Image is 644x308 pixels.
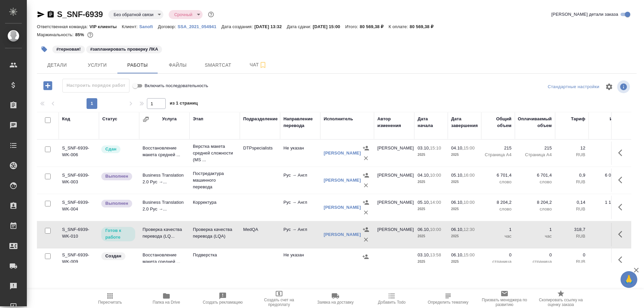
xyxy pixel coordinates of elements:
p: [DATE] 13:32 [254,24,287,29]
button: Папка на Drive [138,289,195,308]
div: Автор изменения [377,116,411,129]
a: [PERSON_NAME] [324,232,361,237]
p: Страница А4 [485,151,512,158]
button: Здесь прячутся важные кнопки [614,252,630,268]
td: Рус → Англ [280,196,320,219]
p: #запланировать проверку ЛКА [90,46,158,53]
p: SSA_2021_054941 [177,24,221,29]
p: 06.10, [451,200,464,205]
p: страница [518,258,552,265]
div: Без обратной связи [108,10,164,19]
span: Призвать менеджера по развитию [480,298,529,307]
p: 10:00 [430,227,441,232]
td: S_SNF-6939-WK-004 [59,196,99,219]
div: Исполнитель завершил работу [101,199,136,208]
button: Пересчитать [82,289,138,308]
button: Скопировать ссылку на оценку заказа [533,289,589,308]
p: 04.10, [418,173,430,178]
p: час [485,233,512,240]
p: 05.10, [418,200,430,205]
p: 2025 [451,206,478,212]
a: S_SNF-6939 [57,10,103,19]
button: Срочный [172,12,194,17]
p: RUB [592,258,622,265]
p: 06.10, [451,252,464,257]
p: 2 580 [592,145,622,151]
p: 0 [558,252,585,258]
span: 🙏 [623,272,635,287]
p: 15:00 [464,145,475,150]
p: Итого: [345,24,360,29]
a: SSA_2021_054941 [177,23,221,29]
div: Без обратной связи [169,10,202,19]
td: [PERSON_NAME] [374,169,414,192]
button: 🙏 [621,271,637,288]
button: Удалить [361,235,371,245]
td: Восстановление макета средней ... [139,141,190,165]
button: Здесь прячутся важные кнопки [614,199,630,215]
td: Business Translation 2.0 Рус →... [139,196,190,219]
span: терновая! [52,46,86,52]
button: Здесь прячутся важные кнопки [614,172,630,188]
div: Общий объем [485,116,512,129]
p: Клиент: [122,24,139,29]
p: Верстка макета средней сложности (MS ... [193,143,236,163]
p: 12:30 [464,227,475,232]
p: Сдан [105,146,116,152]
p: 15:10 [430,145,441,150]
button: Без обратной связи [112,12,156,17]
p: 2025 [451,179,478,185]
td: S_SNF-6939-WK-009 [59,248,99,272]
p: 8 204,2 [518,199,552,206]
p: 14:00 [430,200,441,205]
p: 1 148,59 [592,199,622,206]
div: Исполнитель завершил работу [101,172,136,181]
p: RUB [592,179,622,185]
p: 2025 [451,233,478,240]
p: RUB [592,151,622,158]
p: Готов к работе [105,227,131,241]
p: 10:00 [464,200,475,205]
p: 6 031,26 [592,172,622,179]
p: Подверстка [193,252,236,258]
button: Заявка на доставку [307,289,364,308]
p: RUB [592,233,622,240]
p: 15:00 [464,252,475,257]
td: Рус → Англ [280,223,320,246]
p: 215 [485,145,512,151]
p: 10:00 [430,173,441,178]
p: Дата сдачи: [287,24,313,29]
p: 2025 [418,258,444,265]
button: Добавить тэг [37,42,52,57]
span: Работы [121,61,154,69]
button: Добавить работу [39,79,57,93]
p: 80 569,38 ₽ [410,24,438,29]
span: Smartcat [202,61,234,69]
td: Business Translation 2.0 Рус →... [139,169,190,192]
span: Скопировать ссылку на оценку заказа [537,298,585,307]
div: split button [546,82,601,92]
button: Здесь прячутся важные кнопки [614,145,630,161]
div: Дата завершения [451,116,478,129]
p: 03.10, [418,145,430,150]
td: Проверка качества перевода (LQ... [139,223,190,246]
button: Доп статусы указывают на важность/срочность заказа [207,10,215,19]
p: 06.10, [451,227,464,232]
span: Создать рекламацию [203,300,243,305]
button: Назначить [361,225,371,235]
p: 1 [485,226,512,233]
p: Маржинальность: [37,32,75,37]
div: Исполнитель может приступить к работе [101,226,136,242]
p: RUB [592,206,622,212]
p: 85% [75,32,86,37]
td: Восстановление макета средней ... [139,248,190,272]
p: Выполнен [105,173,128,180]
p: Корректура [193,199,236,206]
button: Создать рекламацию [195,289,251,308]
div: Итого [610,116,622,122]
button: Создать счет на предоплату [251,289,307,308]
button: Назначить [361,143,371,153]
span: Включить последовательность [145,82,208,89]
div: Код [62,116,70,122]
p: 2025 [451,151,478,158]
